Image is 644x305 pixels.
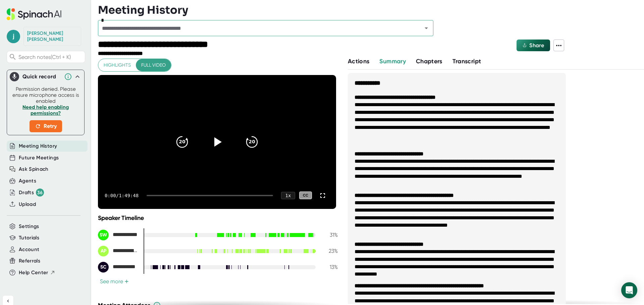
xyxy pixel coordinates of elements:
button: Chapters [416,57,442,66]
button: Tutorials [19,234,39,242]
div: Staci Cross [98,262,138,273]
span: + [124,279,129,284]
span: Transcript [452,58,481,65]
span: Share [529,42,544,49]
div: 13 % [321,264,338,270]
div: 0:00 / 1:49:48 [105,193,139,198]
span: Actions [348,58,369,65]
a: Need help enabling permissions? [22,104,69,116]
div: Sarah Waters [98,230,138,240]
div: CC [299,192,312,199]
span: Help Center [19,269,48,277]
span: Search notes (Ctrl + K) [18,54,83,60]
button: Ask Spinach [19,165,49,173]
button: Share [517,40,550,51]
div: Drafts [19,188,44,197]
button: Full video [136,59,171,71]
span: Highlights [104,61,131,69]
div: AP [98,246,109,256]
button: See more+ [98,278,131,285]
div: 23 % [321,248,338,254]
button: Summary [379,57,406,66]
div: 1 x [281,192,295,199]
div: Aimee J. Daily, PhD [98,246,138,256]
div: SW [98,230,109,240]
button: Agents [19,177,36,185]
div: 31 % [321,232,338,238]
span: j [7,30,20,43]
div: Joan Beck [27,30,77,42]
div: Quick record [10,70,82,83]
button: Actions [348,57,369,66]
button: Settings [19,223,39,230]
button: Drafts 36 [19,188,44,197]
span: Chapters [416,58,442,65]
button: Transcript [452,57,481,66]
button: Account [19,246,39,253]
button: Open [422,23,431,33]
button: Help Center [19,269,55,277]
div: 36 [36,188,44,197]
button: Future Meetings [19,154,59,162]
div: Speaker Timeline [98,214,338,222]
div: Open Intercom Messenger [621,282,637,298]
button: Highlights [98,59,136,71]
div: Permission denied. Please ensure microphone access is enabled [11,86,80,132]
span: Full video [141,61,166,69]
span: Retry [35,122,57,130]
h3: Meeting History [98,4,188,16]
span: Summary [379,58,406,65]
button: Referrals [19,257,40,265]
button: Meeting History [19,142,57,150]
div: SC [98,262,109,273]
button: Retry [30,120,62,132]
div: Quick record [22,73,61,80]
button: Upload [19,201,36,208]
